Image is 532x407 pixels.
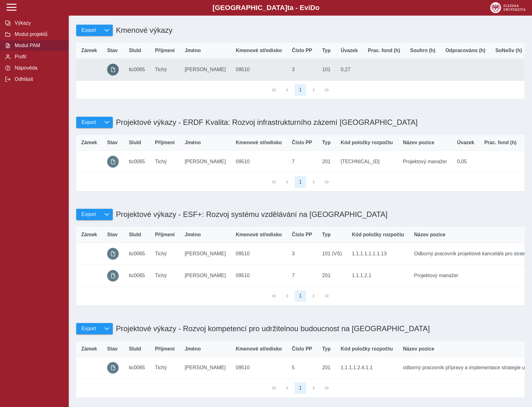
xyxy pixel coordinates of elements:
[484,140,516,145] span: Prac. fond (h)
[76,25,101,36] button: Export
[155,48,175,53] span: Příjmení
[287,4,289,12] span: t
[180,265,231,287] td: [PERSON_NAME]
[231,59,287,81] td: 09510
[231,357,287,379] td: 09510
[185,232,201,238] span: Jméno
[295,290,306,302] button: 1
[76,117,101,128] button: Export
[445,48,485,53] span: Odpracováno (h)
[341,346,393,352] span: Kód položky rozpočtu
[231,243,287,265] td: 09510
[82,120,96,125] span: Export
[295,176,306,188] button: 1
[81,48,97,53] span: Zámek
[310,4,315,12] span: D
[107,346,118,352] span: Stav
[185,48,201,53] span: Jméno
[113,207,387,222] h1: Projektové výkazy - ESF+: Rozvoj systému vzdělávání na [GEOGRAPHIC_DATA]
[180,59,231,81] td: [PERSON_NAME]
[317,150,336,173] td: 201
[317,357,336,379] td: 201
[13,54,63,60] span: Profil
[292,48,312,53] span: Číslo PP
[315,4,320,12] span: o
[107,140,118,145] span: Stav
[107,232,118,238] span: Stav
[13,76,63,82] span: Odhlásit
[403,346,434,352] span: Název pozice
[287,265,317,287] td: 7
[180,150,231,173] td: [PERSON_NAME]
[107,362,119,374] button: prázdný
[336,357,398,379] td: 1.1.1.1.2.4.1.1
[107,48,118,53] span: Stav
[150,150,180,173] td: Tichý
[236,140,282,145] span: Kmenové středisko
[82,212,96,217] span: Export
[19,4,513,12] b: [GEOGRAPHIC_DATA] a - Evi
[113,23,172,38] h1: Kmenové výkazy
[107,156,119,168] button: prázdný
[13,65,63,71] span: Nápověda
[452,150,479,173] td: 0,05
[457,140,474,145] span: Úvazek
[317,59,336,81] td: 101
[129,48,141,53] span: SluId
[287,59,317,81] td: 3
[76,209,101,220] button: Export
[82,326,96,331] span: Export
[292,140,312,145] span: Číslo PP
[317,243,347,265] td: 101 (VS)
[124,265,150,287] td: tic0065
[231,265,287,287] td: 09510
[180,357,231,379] td: [PERSON_NAME]
[124,150,150,173] td: tic0065
[414,232,445,238] span: Název pozice
[231,150,287,173] td: 09510
[352,232,404,238] span: Kód položky rozpočtu
[150,357,180,379] td: Tichý
[107,248,119,260] button: prázdný
[113,321,430,336] h1: Projektové výkazy - Rozvoj kompetencí pro udržitelnou budoucnost na [GEOGRAPHIC_DATA]
[129,140,141,145] span: SluId
[129,346,141,352] span: SluId
[81,232,97,238] span: Zámek
[341,48,358,53] span: Úvazek
[322,346,331,352] span: Typ
[81,346,97,352] span: Zámek
[129,232,141,238] span: SluId
[150,265,180,287] td: Tichý
[124,357,150,379] td: tic0065
[236,48,282,53] span: Kmenové středisko
[185,140,201,145] span: Jméno
[292,346,312,352] span: Číslo PP
[124,243,150,265] td: tic0065
[236,346,282,352] span: Kmenové středisko
[155,232,175,238] span: Příjmení
[295,382,306,394] button: 1
[287,243,317,265] td: 3
[82,27,96,33] span: Export
[124,59,150,81] td: tic0065
[13,43,63,48] span: Modul PAM
[155,346,175,352] span: Příjmení
[76,323,101,334] button: Export
[347,265,409,287] td: 1.1.1.2.1
[322,140,331,145] span: Typ
[295,84,306,96] button: 1
[292,232,312,238] span: Číslo PP
[113,115,418,130] h1: Projektové výkazy - ERDF Kvalita: Rozvoj infrastrukturního zázemí [GEOGRAPHIC_DATA]
[13,32,63,37] span: Modul projektů
[317,265,347,287] td: 201
[236,232,282,238] span: Kmenové středisko
[398,150,452,173] td: Projektový manažer
[322,48,331,53] span: Typ
[347,243,409,265] td: 1.1.1.1.1.1.1.13
[368,48,400,53] span: Prac. fond (h)
[150,243,180,265] td: Tichý
[403,140,434,145] span: Název pozice
[341,140,393,145] span: Kód položky rozpočtu
[150,59,180,81] td: Tichý
[185,346,201,352] span: Jméno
